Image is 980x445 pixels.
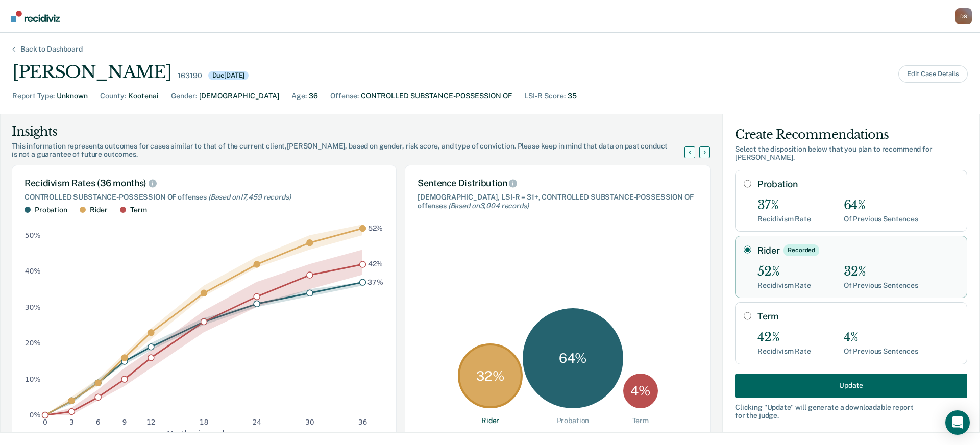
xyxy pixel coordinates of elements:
[25,231,41,239] text: 50%
[122,418,127,426] text: 9
[757,347,811,356] div: Recidivism Rate
[557,416,590,425] div: Probation
[757,244,959,256] label: Rider
[305,418,314,426] text: 30
[25,267,41,275] text: 40%
[128,91,159,102] div: Kootenai
[783,244,819,256] div: Recorded
[844,264,918,279] div: 32%
[25,339,41,347] text: 20%
[757,264,811,279] div: 52%
[25,231,41,419] g: y-axis tick label
[844,330,918,345] div: 4%
[368,224,383,232] text: 52%
[252,418,261,426] text: 24
[167,429,241,437] g: x-axis label
[458,343,523,408] div: 32 %
[844,215,918,224] div: Of Previous Sentences
[130,206,146,214] div: Term
[898,65,968,83] button: Edit Case Details
[418,193,698,210] div: [DEMOGRAPHIC_DATA], LSI-R = 31+, CONTROLLED SUBSTANCE-POSSESSION OF offenses
[757,198,811,213] div: 37%
[524,91,566,102] div: LSI-R Score :
[45,225,362,415] g: area
[24,178,384,189] div: Recidivism Rates (36 months)
[945,410,970,435] div: Open Intercom Messenger
[25,303,41,311] text: 30%
[200,418,209,426] text: 18
[367,224,383,286] g: text
[43,418,47,426] text: 0
[30,411,41,419] text: 0%
[481,416,499,425] div: Rider
[90,206,108,214] div: Rider
[955,8,972,24] button: Profile dropdown button
[12,142,697,159] div: This information represents outcomes for cases similar to that of the current client, [PERSON_NAM...
[735,145,967,162] div: Select the disposition below that you plan to recommend for [PERSON_NAME] .
[358,418,367,426] text: 36
[844,281,918,290] div: Of Previous Sentences
[24,193,384,202] div: CONTROLLED SUBSTANCE-POSSESSION OF offenses
[309,91,318,102] div: 36
[448,202,529,210] span: (Based on 3,004 records )
[96,418,101,426] text: 6
[12,62,171,83] div: [PERSON_NAME]
[208,71,249,80] div: Due [DATE]
[757,179,959,190] label: Probation
[757,330,811,345] div: 42%
[330,91,359,102] div: Offense :
[171,91,197,102] div: Gender :
[25,375,41,383] text: 10%
[735,403,967,420] div: Clicking " Update " will generate a downloadable report for the judge.
[8,45,95,54] div: Back to Dashboard
[42,225,366,418] g: dot
[43,418,367,426] g: x-axis tick label
[57,91,88,102] div: Unknown
[12,91,55,102] div: Report Type :
[199,91,279,102] div: [DEMOGRAPHIC_DATA]
[757,311,959,322] label: Term
[568,91,577,102] div: 35
[11,11,60,22] img: Recidiviz
[844,198,918,213] div: 64%
[632,416,649,425] div: Term
[735,373,967,398] button: Update
[100,91,126,102] div: County :
[757,215,811,224] div: Recidivism Rate
[12,123,697,140] div: Insights
[291,91,307,102] div: Age :
[623,374,658,408] div: 4 %
[523,308,623,408] div: 64 %
[146,418,156,426] text: 12
[35,206,67,214] div: Probation
[757,281,811,290] div: Recidivism Rate
[69,418,74,426] text: 3
[844,347,918,356] div: Of Previous Sentences
[167,429,241,437] text: Months since release
[368,260,383,268] text: 42%
[955,8,972,24] div: D S
[367,278,383,286] text: 37%
[735,127,967,143] div: Create Recommendations
[208,193,291,201] span: (Based on 17,459 records )
[178,71,202,80] div: 163190
[361,91,512,102] div: CONTROLLED SUBSTANCE-POSSESSION OF
[418,178,698,189] div: Sentence Distribution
